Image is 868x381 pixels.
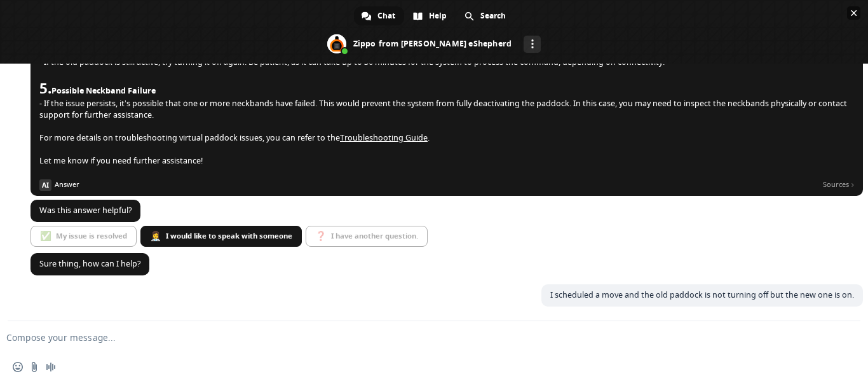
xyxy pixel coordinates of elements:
[55,179,818,190] span: Answer
[340,132,428,143] a: Troubleshooting Guide
[13,362,23,372] span: Insert an emoji
[46,362,56,372] span: Audio message
[354,6,404,25] div: Chat
[524,36,541,53] div: More channels
[480,6,506,25] span: Search
[39,205,132,216] span: Was this answer helpful?
[39,258,140,269] span: Sure thing, how can I help?
[847,6,860,20] span: Close chat
[6,332,821,343] textarea: Compose your message...
[550,289,854,300] span: I scheduled a move and the old paddock is not turning off but the new one is on.
[457,6,515,25] div: Search
[823,179,855,190] span: Sources
[405,6,456,25] div: Help
[29,362,39,372] span: Send a file
[39,81,156,97] span: 5.
[429,6,447,25] span: Help
[39,179,51,191] span: AI
[377,6,395,25] span: Chat
[51,85,156,96] span: Possible Neckband Failure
